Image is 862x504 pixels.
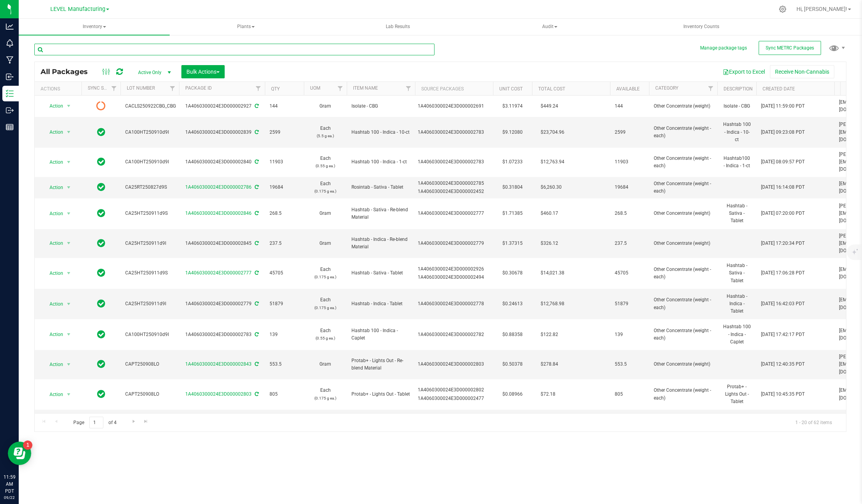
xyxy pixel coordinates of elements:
[41,67,96,76] span: All Packages
[418,158,491,166] div: Value 1: 1A4060300024E3D000002783
[493,319,532,350] td: $0.88358
[270,129,299,136] span: 2599
[64,329,74,340] span: select
[43,389,64,400] span: Action
[64,389,74,400] span: select
[64,238,74,249] span: select
[322,19,473,35] a: Lab Results
[537,389,559,400] span: $72.18
[185,391,252,397] a: 1A4060300024E3D000002803
[615,300,644,308] span: 51879
[34,44,435,55] input: Search Package ID, Item Name, SKU, Lot or Part Number...
[252,82,265,95] a: Filter
[254,210,259,216] span: Sync from Compliance System
[178,158,266,166] div: 1A4060300024E3D000002840
[789,417,838,428] span: 1 - 20 of 62 items
[761,158,805,166] span: [DATE] 08:09:57 PDT
[185,270,252,276] a: 1A4060300024E3D000002777
[125,158,174,166] span: CA100HT250910d9I
[722,102,752,111] div: Isolate - CBG
[97,298,105,309] span: In Sync
[334,82,347,95] a: Filter
[270,391,299,398] span: 805
[125,103,176,110] span: CACLS250922CBG_CBG
[89,417,103,429] input: 1
[270,269,299,277] span: 45705
[353,85,378,91] a: Item Name
[88,85,118,91] a: Sync Status
[375,23,420,30] span: Lab Results
[270,103,299,110] span: 144
[722,382,752,407] div: Protab+ - Lights Out - Tablet
[654,155,713,170] span: Other Concentrate (weight - each)
[537,238,562,249] span: $326.12
[351,103,410,110] span: Isolate - CBG
[254,332,259,337] span: Sync from Compliance System
[770,65,834,78] button: Receive Non-Cannabis
[615,269,644,277] span: 45705
[97,359,105,370] span: In Sync
[722,292,752,316] div: Hashtab - Indica - Tablet
[418,265,491,273] div: Value 1: 1A4060300024E3D000002926
[97,329,105,340] span: In Sync
[493,95,532,117] td: $3.11974
[309,361,342,368] span: Gram
[700,45,747,51] button: Manage package tags
[254,301,259,306] span: Sync from Compliance System
[125,269,174,277] span: CA25HT250911d9S
[493,177,532,198] td: $0.31804
[761,240,805,247] span: [DATE] 17:20:34 PDT
[615,210,644,217] span: 268.5
[615,129,644,136] span: 2599
[351,391,410,398] span: Protab+ - Lights Out - Tablet
[796,6,847,12] span: Hi, [PERSON_NAME]!
[654,327,713,342] span: Other Concentrate (weight - each)
[309,387,342,401] span: Each
[418,395,491,402] div: Value 2: 1A4060300024E3D000002477
[23,440,32,450] iframe: Resource center unread badge
[6,106,14,114] inline-svg: Outbound
[125,361,174,368] span: CAPT250908LO
[125,129,174,136] span: CA100HT250910d9I
[97,127,105,138] span: In Sync
[351,236,410,251] span: Hashtab - Indica - Re-blend Material
[310,85,320,91] a: UOM
[761,269,805,277] span: [DATE] 17:06:28 PDT
[537,127,568,138] span: $23,704.96
[654,361,713,368] span: Other Concentrate (weight)
[6,123,14,131] inline-svg: Reports
[538,86,565,92] a: Total Cost
[351,206,410,221] span: Hashtab - Sativa - Re-blend Material
[615,331,644,338] span: 139
[351,158,410,166] span: Hashtab 100 - Indica - 1-ct
[309,296,342,311] span: Each
[64,299,74,309] span: select
[97,208,105,219] span: In Sync
[615,158,644,166] span: 11903
[615,240,644,247] span: 237.5
[718,65,770,78] button: Export to Excel
[178,240,266,247] div: 1A4060300024E3D000002845
[761,300,805,308] span: [DATE] 16:42:03 PDT
[43,238,64,249] span: Action
[763,86,795,92] a: Created Date
[125,210,174,217] span: CA25HT250911d9S
[270,210,299,217] span: 268.5
[761,361,805,368] span: [DATE] 12:40:35 PDT
[418,361,491,368] div: Value 1: 1A4060300024E3D000002803
[761,210,805,217] span: [DATE] 07:20:00 PDT
[722,120,752,144] div: Hashtab 100 - Indica - 10-ct
[493,258,532,289] td: $0.30678
[6,90,14,97] inline-svg: Inventory
[351,300,410,308] span: Hashtab - Indica - Tablet
[97,238,105,249] span: In Sync
[41,86,78,92] div: Actions
[537,208,562,219] span: $460.17
[309,155,342,170] span: Each
[626,19,777,35] a: Inventory Counts
[418,129,491,136] div: Value 1: 1A4060300024E3D000002783
[43,182,64,193] span: Action
[43,359,64,370] span: Action
[254,184,259,190] span: Sync from Compliance System
[309,132,342,140] p: (5.5 g ea.)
